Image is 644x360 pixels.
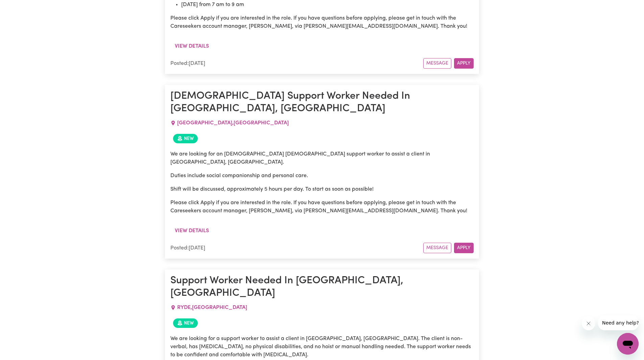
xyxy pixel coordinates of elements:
[170,185,474,193] p: Shift will be discussed, approximately 5 hours per day. To start as soon as possible!
[454,243,474,253] button: Apply for this job
[173,318,198,328] span: Job posted within the last 30 days
[170,199,474,215] p: Please click Apply if you are interested in the role. If you have questions before applying, plea...
[170,14,474,30] p: Please click Apply if you are interested in the role. If you have questions before applying, plea...
[177,305,247,310] span: RYDE , [GEOGRAPHIC_DATA]
[177,120,289,126] span: [GEOGRAPHIC_DATA] , [GEOGRAPHIC_DATA]
[617,333,639,355] iframe: Button to launch messaging window
[454,58,474,69] button: Apply for this job
[173,134,198,143] span: Job posted within the last 30 days
[170,244,423,252] div: Posted: [DATE]
[170,90,474,115] h1: [DEMOGRAPHIC_DATA] Support Worker Needed In [GEOGRAPHIC_DATA], [GEOGRAPHIC_DATA]
[598,315,639,330] iframe: Message from company
[423,58,451,69] button: Message
[170,59,423,68] div: Posted: [DATE]
[170,275,474,299] h1: Support Worker Needed In [GEOGRAPHIC_DATA], [GEOGRAPHIC_DATA]
[181,1,474,9] li: [DATE] from 7 am to 9 am
[582,317,595,330] iframe: Close message
[170,335,474,359] p: We are looking for a support worker to assist a client in [GEOGRAPHIC_DATA], [GEOGRAPHIC_DATA]. T...
[170,224,213,237] button: View details
[170,40,213,53] button: View details
[423,243,451,253] button: Message
[170,172,474,180] p: Duties include social companionship and personal care.
[170,150,474,166] p: We are looking for an [DEMOGRAPHIC_DATA] [DEMOGRAPHIC_DATA] support worker to assist a client in ...
[4,5,41,10] span: Need any help?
